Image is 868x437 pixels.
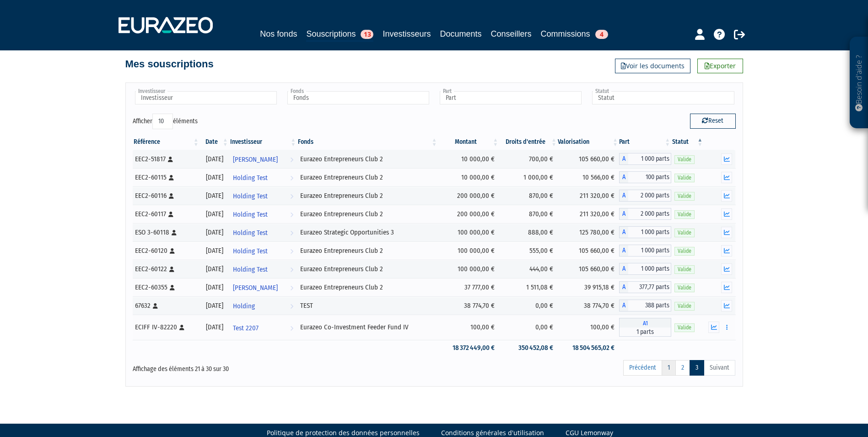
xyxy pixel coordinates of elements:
label: Afficher éléments [133,114,198,129]
span: A [619,171,628,183]
div: [DATE] [203,283,226,292]
div: EEC2-51817 [135,154,197,164]
div: Affichage des éléments 21 à 30 sur 30 [133,359,376,374]
td: 700,00 € [499,150,558,168]
span: A [619,245,628,257]
span: [PERSON_NAME] [233,279,278,296]
span: 2 000 parts [628,208,671,220]
div: EEC2-60116 [135,191,197,201]
td: 555,00 € [499,241,558,260]
a: 1 [662,360,676,376]
span: Valide [674,229,695,237]
span: A [619,263,628,275]
td: 105 660,00 € [558,260,619,278]
td: 444,00 € [499,260,558,278]
td: 105 660,00 € [558,241,619,260]
i: [Français] Personne physique [168,212,173,217]
i: [Français] Personne physique [179,325,184,330]
span: A [619,300,628,311]
i: Voir l'investisseur [290,206,293,223]
th: Investisseur: activer pour trier la colonne par ordre croissant [229,134,297,150]
td: 125 780,00 € [558,223,619,241]
div: [DATE] [203,209,226,219]
td: 211 320,00 € [558,186,619,205]
a: Nos fonds [260,27,297,40]
th: Date: activer pour trier la colonne par ordre croissant [200,134,229,150]
div: [DATE] [203,173,226,182]
i: [Français] Personne physique [169,267,174,272]
a: [PERSON_NAME] [229,278,297,296]
td: 100 000,00 € [438,241,500,260]
td: 18 504 565,02 € [558,340,619,356]
span: Valide [674,174,695,182]
i: Voir l'investisseur [290,261,293,278]
div: [DATE] [203,228,226,237]
span: 1 000 parts [628,263,671,275]
div: EEC2-60355 [135,283,197,292]
td: 10 566,00 € [558,168,619,186]
div: A - Eurazeo Entrepreneurs Club 2 [619,245,671,257]
a: Commissions4 [541,27,608,40]
td: 100 000,00 € [438,260,500,278]
span: 2 000 parts [628,190,671,202]
span: Valide [674,155,695,164]
td: 870,00 € [499,186,558,205]
th: Statut : activer pour trier la colonne par ordre d&eacute;croissant [671,134,704,150]
div: 67632 [135,301,197,311]
th: Valorisation: activer pour trier la colonne par ordre croissant [558,134,619,150]
td: 39 915,18 € [558,278,619,296]
span: 4 [595,30,608,39]
a: Documents [440,27,482,40]
div: A - TEST [619,300,671,311]
p: Besoin d'aide ? [854,42,864,124]
div: Eurazeo Entrepreneurs Club 2 [300,283,435,292]
span: Holding Test [233,169,268,186]
div: [DATE] [203,191,226,201]
div: [DATE] [203,301,226,311]
div: A - Eurazeo Entrepreneurs Club 2 [619,263,671,275]
span: Holding Test [233,261,268,278]
td: 200 000,00 € [438,205,500,223]
span: Holding Test [233,224,268,241]
i: Voir l'investisseur [290,151,293,168]
td: 37 777,00 € [438,278,500,296]
span: Valide [674,247,695,256]
h4: Mes souscriptions [125,59,214,70]
span: Holding Test [233,206,268,223]
span: Holding Test [233,243,268,260]
div: A - Eurazeo Entrepreneurs Club 2 [619,190,671,202]
a: [PERSON_NAME] [229,150,297,168]
span: 1 parts [619,328,671,337]
td: 870,00 € [499,205,558,223]
span: Holding Test [233,188,268,205]
span: 1 000 parts [628,153,671,165]
span: 1 000 parts [628,245,671,257]
span: [PERSON_NAME] [233,151,278,168]
a: Holding Test [229,223,297,241]
div: Eurazeo Strategic Opportunities 3 [300,228,435,237]
div: [DATE] [203,154,226,164]
span: 1 000 parts [628,226,671,238]
span: Test 2207 [233,320,259,337]
span: A [619,153,628,165]
button: Reset [690,114,736,128]
td: 10 000,00 € [438,150,500,168]
div: Eurazeo Entrepreneurs Club 2 [300,209,435,219]
span: A [619,281,628,293]
td: 100,00 € [558,315,619,340]
span: A [619,208,628,220]
a: Holding Test [229,241,297,260]
a: Holding Test [229,260,297,278]
span: Valide [674,323,695,332]
a: Holding Test [229,168,297,186]
td: 888,00 € [499,223,558,241]
a: Holding [229,296,297,315]
div: ECIFF IV-82220 [135,322,197,332]
td: 38 774,70 € [438,296,500,315]
i: Voir l'investisseur [290,298,293,315]
th: Montant: activer pour trier la colonne par ordre croissant [438,134,500,150]
th: Part: activer pour trier la colonne par ordre croissant [619,134,671,150]
td: 0,00 € [499,296,558,315]
a: Conseillers [491,27,532,40]
a: Exporter [697,59,743,73]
